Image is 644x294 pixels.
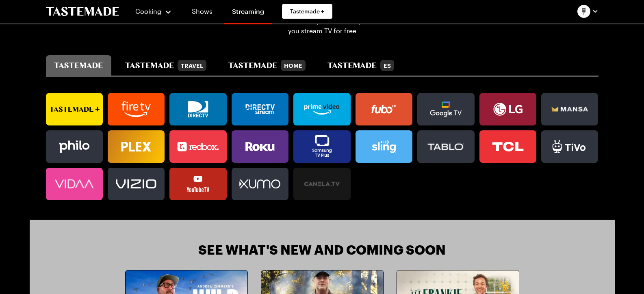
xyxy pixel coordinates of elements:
button: Cooking [135,2,172,21]
a: Streaming [224,2,272,24]
button: tastemade travel [117,55,215,76]
a: Tastemade + [282,4,332,19]
span: Tastemade + [290,7,324,15]
h3: See What's New and Coming Soon [198,242,446,257]
div: Travel [178,60,206,71]
button: tastemade [46,55,111,76]
button: tastemade home [220,55,314,76]
button: tastemade en español [319,55,402,76]
span: Tastemade is easy to watch anywhere you stream TV for free [264,16,381,36]
span: Cooking [135,7,161,15]
button: Profile picture [577,5,598,18]
img: Profile picture [577,5,590,18]
div: Home [281,60,306,71]
div: ES [380,60,394,71]
a: To Tastemade Home Page [46,7,119,16]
